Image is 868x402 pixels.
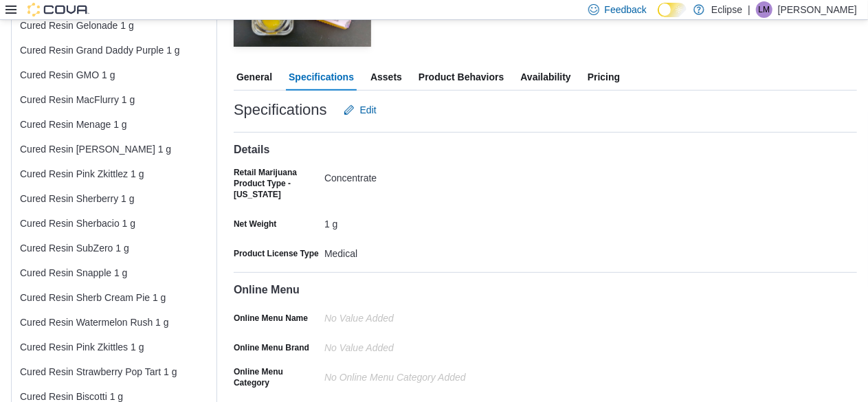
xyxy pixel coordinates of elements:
[20,68,208,82] div: Cured Resin GMO 1 g
[20,93,208,107] div: Cured Resin MacFlurry 1 g
[234,167,319,200] label: Retail Marijuana Product Type - [US_STATE]
[360,103,377,117] span: Edit
[20,365,208,379] div: Cured Resin Strawberry Pop Tart 1 g
[234,144,857,156] h4: Details
[234,342,309,353] label: Online Menu Brand
[324,213,509,230] div: 1 g
[20,118,208,131] div: Cured Resin Menage 1 g
[324,243,509,259] div: Medical
[20,266,208,280] div: Cured Resin Snapple 1 g
[370,63,402,91] span: Assets
[234,248,319,259] label: Product License Type
[324,307,509,324] div: No value added
[234,366,319,388] label: Online Menu Category
[658,3,687,17] input: Dark Mode
[759,1,770,18] span: LM
[756,1,772,18] div: Lanai Monahan
[289,63,354,91] span: Specifications
[605,3,647,16] span: Feedback
[27,3,89,16] img: Cova
[20,192,208,205] div: Cured Resin Sherberry 1 g
[520,63,570,91] span: Availability
[588,63,620,91] span: Pricing
[20,19,208,32] div: Cured Resin Gelonade 1 g
[324,366,509,383] div: No Online Menu Category Added
[778,1,857,18] p: [PERSON_NAME]
[20,315,208,329] div: Cured Resin Watermelon Rush 1 g
[236,63,272,91] span: General
[20,340,208,354] div: Cured Resin Pink Zkittles 1 g
[234,102,327,118] h3: Specifications
[658,17,658,18] span: Dark Mode
[234,284,857,296] h4: Online Menu
[20,167,208,181] div: Cured Resin Pink Zkittlez 1 g
[234,313,308,324] label: Online Menu Name
[20,241,208,255] div: Cured Resin SubZero 1 g
[234,219,276,230] label: Net Weight
[748,1,750,18] p: |
[20,216,208,230] div: Cured Resin Sherbacio 1 g
[419,63,504,91] span: Product Behaviors
[20,142,208,156] div: Cured Resin [PERSON_NAME] 1 g
[338,96,382,124] button: Edit
[20,43,208,57] div: Cured Resin Grand Daddy Purple 1 g
[324,167,509,183] div: Concentrate
[711,1,742,18] p: Eclipse
[20,291,208,304] div: Cured Resin Sherb Cream Pie 1 g
[324,337,509,353] div: No value added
